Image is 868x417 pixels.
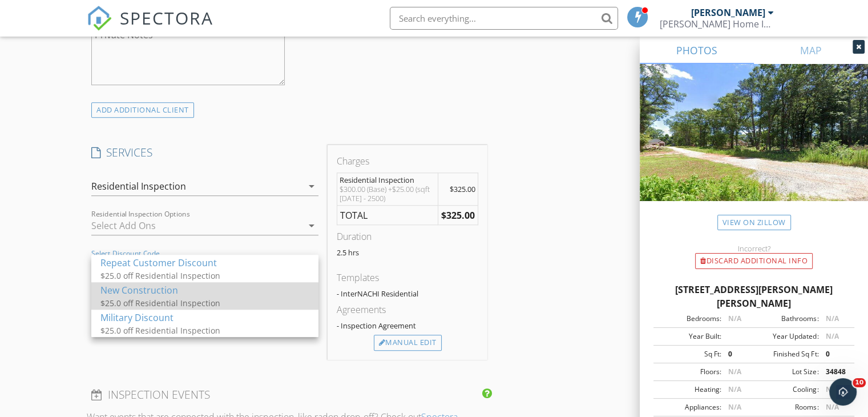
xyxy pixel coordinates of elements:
[754,37,868,64] a: MAP
[695,253,813,269] div: Discard Additional info
[754,384,818,395] div: Cooling:
[337,303,478,316] div: Agreements
[657,384,721,395] div: Heating:
[340,185,435,203] div: $300.00 (Base) +$25.00 (sqft [DATE] - 2500)
[91,145,318,160] h4: SERVICES
[100,256,309,270] div: Repeat Customer Discount
[337,321,478,330] div: - Inspection Agreement
[653,283,854,310] div: [STREET_ADDRESS][PERSON_NAME][PERSON_NAME]
[100,324,309,336] div: $25.0 off Residential Inspection
[390,7,618,30] input: Search everything...
[337,230,478,243] div: Duration
[91,387,487,402] h4: INSPECTION EVENTS
[337,271,478,284] div: Templates
[100,270,309,282] div: $25.0 off Residential Inspection
[754,367,818,377] div: Lot Size:
[640,64,868,228] img: streetview
[818,349,851,359] div: 0
[657,367,721,377] div: Floors:
[657,314,721,324] div: Bedrooms:
[340,175,435,185] div: Residential Inspection
[87,6,112,31] img: The Best Home Inspection Software - Spectora
[728,367,741,376] span: N/A
[657,331,721,342] div: Year Built:
[337,154,478,168] div: Charges
[691,7,765,18] div: [PERSON_NAME]
[337,205,438,225] td: TOTAL
[100,283,309,297] div: New Construction
[825,402,838,412] span: N/A
[829,378,857,406] iframe: Intercom live chat
[825,384,838,394] span: N/A
[100,311,309,324] div: Military Discount
[374,335,442,351] div: Manual Edit
[441,209,475,222] strong: $325.00
[120,6,213,30] span: SPECTORA
[91,181,186,191] div: Residential Inspection
[754,331,818,342] div: Year Updated:
[754,349,818,359] div: Finished Sq Ft:
[853,378,866,387] span: 10
[657,402,721,412] div: Appliances:
[825,331,838,341] span: N/A
[337,248,478,257] p: 2.5 hrs
[754,402,818,412] div: Rooms:
[754,314,818,324] div: Bathrooms:
[640,244,868,253] div: Incorrect?
[337,289,478,298] div: - InterNACHI Residential
[825,314,838,323] span: N/A
[100,297,309,309] div: $25.0 off Residential Inspection
[657,349,721,359] div: Sq Ft:
[728,384,741,394] span: N/A
[450,184,475,194] span: $325.00
[818,367,851,377] div: 34848
[640,37,754,64] a: PHOTOS
[717,215,791,230] a: View on Zillow
[721,349,754,359] div: 0
[728,314,741,323] span: N/A
[728,402,741,412] span: N/A
[87,15,213,39] a: SPECTORA
[305,179,318,193] i: arrow_drop_down
[91,102,194,118] div: ADD ADDITIONAL client
[660,18,774,30] div: Phil Knox Home Inspections LLC
[305,219,318,232] i: arrow_drop_down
